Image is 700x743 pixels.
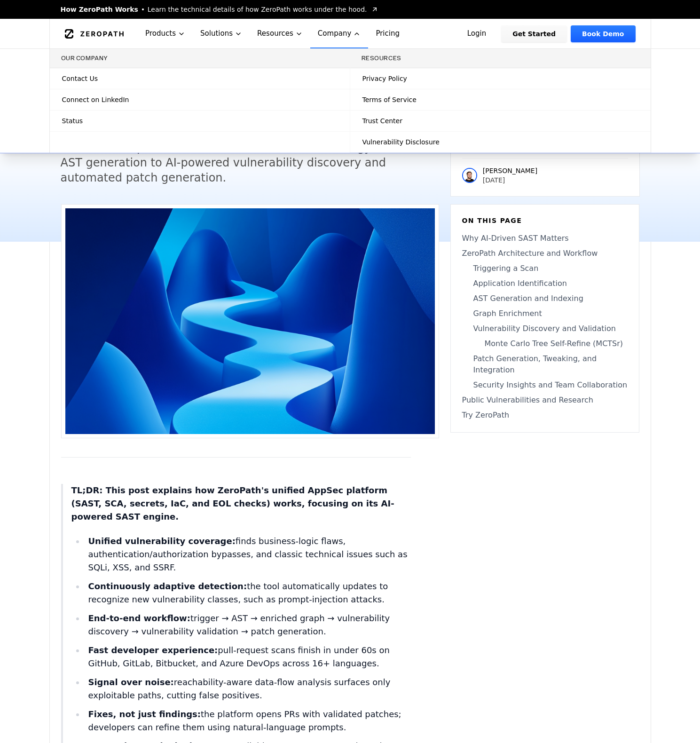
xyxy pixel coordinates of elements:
[88,677,173,687] strong: Signal over noise:
[193,19,250,48] button: Solutions
[88,709,201,719] strong: Fixes, not just findings:
[362,116,402,126] span: Trust Center
[85,708,411,734] li: the platform opens PRs with validated patches; developers can refine them using natural-language ...
[88,581,247,591] strong: Continuously adaptive detection:
[462,233,628,244] a: Why AI-Driven SAST Matters
[85,535,411,574] li: finds business-logic flaws, authentication/authorization bypasses, and classic technical issues s...
[310,19,369,48] button: Company
[62,74,98,83] span: Contact Us
[362,95,417,104] span: Terms of Service
[501,25,567,42] a: Get Started
[85,612,411,638] li: trigger → AST → enriched graph → vulnerability discovery → vulnerability validation → patch gener...
[71,485,394,522] strong: TL;DR: This post explains how ZeroPath's unified AppSec platform (SAST, SCA, secrets, IaC, and EO...
[350,111,651,131] a: Trust Center
[85,644,411,670] li: pull-request scans finish in under 60s on GitHub, GitLab, Bitbucket, and Azure DevOps across 16+ ...
[362,137,440,147] span: Vulnerability Disclosure
[61,5,378,14] a: How ZeroPath WorksLearn the technical details of how ZeroPath works under the hood.
[61,5,138,14] span: How ZeroPath Works
[61,55,338,62] h3: Our Company
[62,116,83,126] span: Status
[50,111,350,131] a: Status
[462,395,628,406] a: Public Vulnerabilities and Research
[350,68,651,89] a: Privacy Policy
[462,248,628,259] a: ZeroPath Architecture and Workflow
[49,19,651,48] nav: Global
[462,308,628,319] a: Graph Enrichment
[462,263,628,274] a: Triggering a Scan
[88,645,218,655] strong: Fast developer experience:
[62,95,129,104] span: Connect on LinkedIn
[456,25,498,42] a: Login
[250,19,310,48] button: Resources
[571,25,635,42] a: Book Demo
[462,278,628,289] a: Application Identification
[85,676,411,702] li: reachability-aware data-flow analysis surfaces only exploitable paths, cutting false positives.
[462,410,628,421] a: Try ZeroPath
[462,338,628,349] a: Monte Carlo Tree Self-Refine (MCTSr)
[462,379,628,391] a: Security Insights and Team Collaboration
[350,132,651,152] a: Vulnerability Disclosure
[483,166,537,175] p: [PERSON_NAME]
[85,580,411,606] li: the tool automatically updates to recognize new vulnerability classes, such as prompt-injection a...
[462,168,477,183] img: Raphael Karger
[138,19,193,48] button: Products
[368,19,407,48] a: Pricing
[362,55,639,62] h3: Resources
[462,293,628,304] a: AST Generation and Indexing
[65,208,435,434] img: How ZeroPath Works
[483,175,537,185] p: [DATE]
[88,613,190,623] strong: End-to-end workflow:
[462,353,628,376] a: Patch Generation, Tweaking, and Integration
[350,89,651,110] a: Terms of Service
[88,536,235,546] strong: Unified vulnerability coverage:
[61,140,422,185] h5: Technical deep-dive into ZeroPath's SAST methodology: From AST generation to AI-powered vulnerabi...
[50,89,350,110] a: Connect on LinkedIn
[50,68,350,89] a: Contact Us
[148,5,367,14] span: Learn the technical details of how ZeroPath works under the hood.
[362,74,407,83] span: Privacy Policy
[462,323,628,334] a: Vulnerability Discovery and Validation
[462,216,628,225] h6: On this page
